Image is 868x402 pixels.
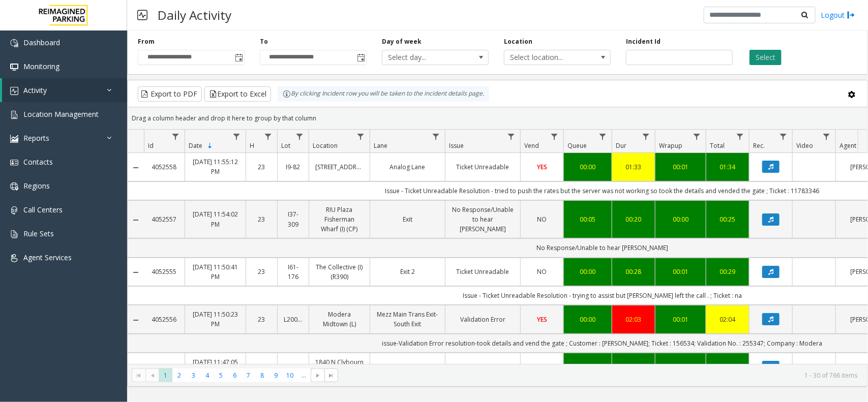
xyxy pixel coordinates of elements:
button: Export to Excel [204,86,271,102]
a: Vend Filter Menu [548,130,561,143]
a: RIU Plaza Fisherman Wharf (I) (CP) [315,205,364,234]
img: 'icon' [10,87,18,95]
span: Vend [524,141,539,150]
a: NO [527,267,557,276]
a: 00:05 [570,362,606,372]
a: YES [527,362,557,372]
span: Page 3 [187,368,200,382]
a: 00:01 [662,162,700,172]
a: Mezz Main Trans Exit- South Exit [376,310,439,329]
div: Drag a column header and drop it here to group by that column [128,109,867,127]
span: Regions [23,181,50,191]
a: 00:00 [570,267,606,276]
img: 'icon' [10,39,18,47]
span: NO [537,267,547,276]
a: Exit 2 [376,267,439,276]
a: Analog Lane [376,162,439,172]
img: 'icon' [10,230,18,238]
a: [STREET_ADDRESS] [315,162,364,172]
a: 23 [252,267,271,276]
div: Data table [128,130,867,364]
img: 'icon' [10,254,18,262]
span: Dur [616,141,626,150]
span: Page 1 [159,368,172,382]
a: Modera Midtown (L) [315,310,364,329]
span: Lane [374,141,387,150]
a: YES [527,315,557,324]
span: Queue [567,141,587,150]
div: 00:29 [712,267,743,276]
span: Toggle popup [355,50,366,65]
div: 00:20 [618,214,649,224]
div: 02:04 [712,315,743,324]
div: 00:28 [618,267,649,276]
img: 'icon' [10,63,18,71]
span: NO [537,215,547,224]
a: Exit [376,214,439,224]
span: Go to the next page [314,372,322,380]
a: 00:01 [662,267,700,276]
span: Go to the next page [311,368,324,383]
a: Collapse Details [128,164,144,172]
a: 23 [252,315,271,324]
a: 1840 N Clybourn (I) (R390) [315,357,364,377]
a: Date Filter Menu [230,130,244,143]
span: Dashboard [23,38,60,47]
a: Collapse Details [128,316,144,324]
span: Agent [840,141,856,150]
span: Page 8 [255,368,269,382]
span: Select location... [504,50,589,65]
a: 23 [252,362,271,372]
span: YES [537,362,547,371]
span: Page 10 [283,368,297,382]
a: 4052558 [150,162,178,172]
a: 00:00 [570,162,606,172]
a: 23 [252,162,271,172]
span: Contacts [23,157,53,167]
span: Wrapup [659,141,682,150]
a: 00:00 [570,315,606,324]
kendo-pager-info: 1 - 30 of 766 items [344,371,857,380]
a: No Response/Unable to hear [PERSON_NAME] [452,205,514,234]
a: Issue Filter Menu [504,130,518,143]
a: 01:34 [712,162,743,172]
a: Dur Filter Menu [639,130,653,143]
a: [DATE] 11:50:23 PM [191,310,240,329]
a: [DATE] 11:54:02 PM [191,209,240,229]
span: Activity [23,85,47,95]
span: Sortable [206,142,214,150]
label: Day of week [382,37,422,46]
a: 4052555 [150,267,178,276]
img: 'icon' [10,182,18,191]
a: [DATE] 11:47:05 PM [191,357,240,377]
span: Page 2 [172,368,186,382]
span: Id [148,141,154,150]
img: logout [847,10,855,20]
span: Page 6 [228,368,242,382]
a: Exit [376,362,439,372]
span: Monitoring [23,61,59,71]
a: Lane Filter Menu [429,130,443,143]
span: Lot [281,141,290,150]
span: Page 5 [214,368,228,382]
label: Location [504,37,532,46]
a: Lot Filter Menu [293,130,307,143]
label: From [138,37,155,46]
a: 00:01 [662,315,700,324]
a: L20000500 [284,315,303,324]
a: Validation Error [452,315,514,324]
a: 4052554 [150,362,178,372]
a: Id Filter Menu [169,130,183,143]
span: Toggle popup [233,50,244,65]
img: 'icon' [10,111,18,119]
span: H [250,141,254,150]
a: 01:22 [712,362,743,372]
a: I37-309 [284,209,303,229]
span: Agent Services [23,253,72,262]
a: 00:00 [662,214,700,224]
